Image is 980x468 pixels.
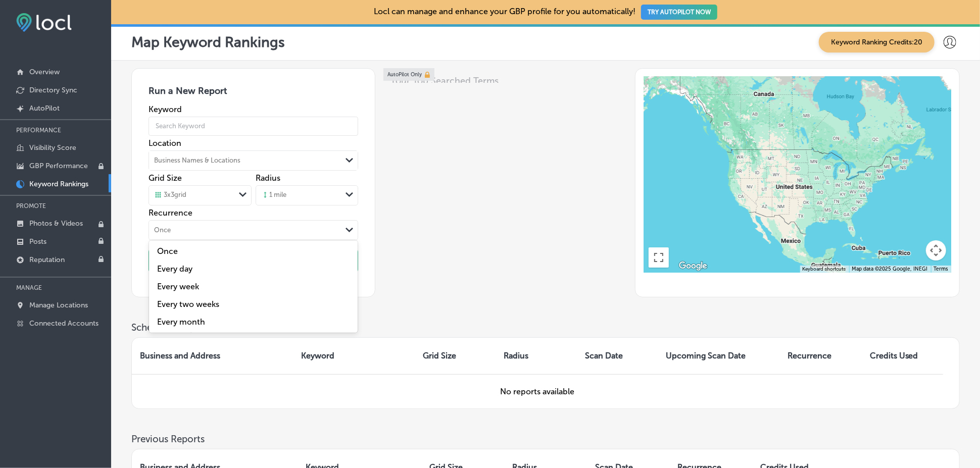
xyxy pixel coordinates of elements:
td: No reports available [132,374,943,408]
div: Based on of your Google Business Profile . [259,300,473,350]
h1: [DEMOGRAPHIC_DATA] Overview [16,70,270,97]
p: Connected Accounts [29,319,99,328]
span: / 850 [620,146,675,177]
p: Reputation [29,255,65,264]
div: Business Names & Locations [154,157,240,164]
th: Credits Used [862,338,943,374]
b: activity [291,300,317,309]
label: Every month [155,317,352,327]
th: Radius [496,338,577,374]
label: Grid Size [149,173,182,183]
img: fda3e92497d09a02dc62c9cd864e3231.png [16,13,72,32]
p: Overview [29,68,60,76]
p: Directory Sync [29,86,77,94]
div: [DATE] [420,28,448,39]
div: 23 [492,254,706,287]
img: Google [676,259,710,273]
p: Posts [29,237,46,246]
p: GBP Performance [29,162,88,170]
a: Open this area in Google Maps (opens a new window) [676,259,710,273]
button: Run Report [149,249,359,272]
th: Keyword [293,338,415,374]
th: Grid Size [415,338,496,374]
button: Map camera controls [926,240,946,261]
label: Keyword [149,105,359,114]
th: Recurrence [780,338,862,374]
a: Terms (opens in new tab) [934,266,948,272]
h2: Foundational GBP Score [27,228,241,244]
input: Search Keyword [149,112,359,140]
div: 340 [697,163,710,171]
h1: Overall Business Score [28,129,205,145]
div: Address [152,23,195,44]
p: Map Keyword Rankings [131,34,285,50]
div: 3 x 3 grid [154,191,186,200]
p: Photos & Videos [29,219,83,228]
span: 108 [533,123,620,183]
div: Scan Date [362,23,415,44]
th: Upcoming Scan Date [658,338,780,374]
span: /300 [292,266,326,284]
label: Once [155,246,352,256]
div: 850 [697,109,710,117]
span: /250 [523,266,556,284]
p: Keyword Rankings [29,180,88,188]
th: Scan Date [577,338,658,374]
div: [STREET_ADDRESS] [201,28,283,39]
h3: Run a New Report [149,85,359,105]
div: Overall Business Score is the sum of your Foundational GBP Score, Recent Activity Score and Direc... [28,150,205,177]
button: Keyboard shortcuts [803,266,846,273]
h3: Scheduled Reports [131,322,960,333]
label: Every day [155,264,352,274]
b: [PERSON_NAME] [64,28,137,39]
span: Keyword Ranking Credits: 20 [819,32,935,53]
button: TRY AUTOPILOT NOW [641,5,717,20]
h3: Previous Reports [131,433,960,445]
div: Phone [299,23,342,44]
label: Every week [155,282,352,291]
span: / 300 [59,266,93,284]
div: 680 [697,126,710,134]
th: Business and Address [132,338,293,374]
h2: Recent Activity Score [259,228,473,244]
b: promoting your business [259,300,466,318]
div: Once [154,226,171,234]
div: Score based on Connected Google Business Profile and information with in GBP such as Name, Descri... [27,300,241,350]
label: Location [149,138,359,148]
p: Visibility Score [29,143,76,152]
div: 1 mile [261,191,286,200]
span: Download PDF [553,77,599,85]
div: Score based on number of directories enrolled versus not enrolled and consistency of data across ... [492,300,706,350]
span: Map data ©2025 Google, INEGI [852,266,928,272]
p: Manage Locations [29,301,88,309]
div: Name [16,23,59,44]
div: 20 [259,254,473,287]
label: Radius [256,173,280,183]
h2: Directory Score [492,228,706,244]
div: 65 [27,254,241,287]
button: Share Report URL [620,70,717,92]
label: Every two weeks [155,299,352,309]
p: AutoPilot [29,104,60,113]
button: Toggle fullscreen view [649,247,669,268]
div: 0 [700,196,707,204]
label: Recurrence [149,208,359,218]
